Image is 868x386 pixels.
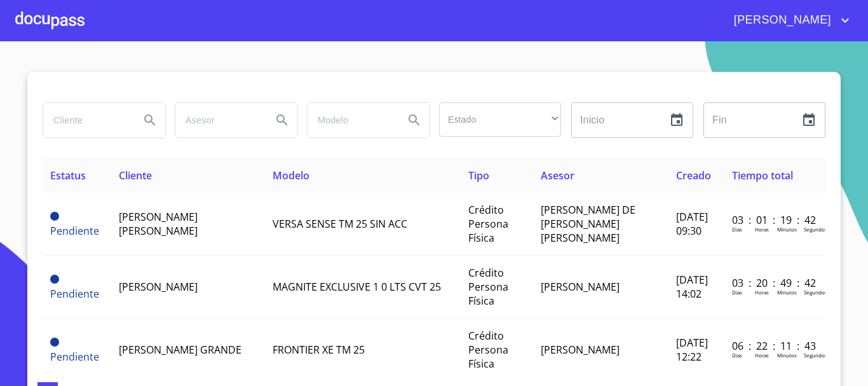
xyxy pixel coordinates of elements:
p: Segundos [804,226,827,233]
input: search [308,103,394,137]
div: ​ [439,102,561,137]
button: account of current user [724,10,853,31]
span: FRONTIER XE TM 25 [273,343,365,357]
span: [PERSON_NAME] [119,280,198,294]
span: [DATE] 14:02 [676,273,708,301]
button: Search [135,105,165,135]
span: Asesor [541,169,574,183]
span: Creado [676,169,711,183]
span: Pendiente [50,287,99,301]
span: Pendiente [50,350,99,364]
button: Search [399,105,430,135]
span: Crédito Persona Física [468,266,508,308]
button: Search [267,105,297,135]
span: [PERSON_NAME] [PERSON_NAME] [119,210,198,238]
span: Estatus [50,169,86,183]
span: Modelo [273,169,309,183]
input: search [175,103,262,137]
span: [PERSON_NAME] [541,343,620,357]
p: Horas [755,352,769,359]
span: [DATE] 12:22 [676,336,708,364]
p: Segundos [804,289,827,296]
p: Dias [732,289,742,296]
span: Pendiente [50,275,59,284]
input: search [43,103,130,137]
span: Pendiente [50,212,59,221]
span: Tiempo total [732,169,793,183]
span: Crédito Persona Física [468,203,508,245]
span: [DATE] 09:30 [676,210,708,238]
span: Pendiente [50,224,99,238]
span: Cliente [119,169,152,183]
span: [PERSON_NAME] DE [PERSON_NAME] [PERSON_NAME] [541,203,635,245]
p: Segundos [804,352,827,359]
p: 06 : 22 : 11 : 43 [732,339,818,353]
span: VERSA SENSE TM 25 SIN ACC [273,217,407,231]
span: MAGNITE EXCLUSIVE 1 0 LTS CVT 25 [273,280,441,294]
span: [PERSON_NAME] [724,10,837,31]
p: Minutos [777,352,797,359]
p: Minutos [777,289,797,296]
span: [PERSON_NAME] [541,280,620,294]
span: Crédito Persona Física [468,329,508,371]
p: Dias [732,352,742,359]
p: Horas [755,289,769,296]
p: Horas [755,226,769,233]
p: 03 : 01 : 19 : 42 [732,213,818,227]
p: Dias [732,226,742,233]
p: Minutos [777,226,797,233]
span: [PERSON_NAME] GRANDE [119,343,241,357]
span: Pendiente [50,338,59,347]
p: 03 : 20 : 49 : 42 [732,276,818,290]
span: Tipo [468,169,489,183]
